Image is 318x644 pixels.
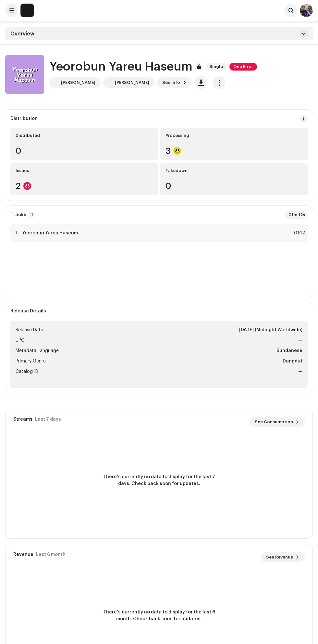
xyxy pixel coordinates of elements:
span: There's currently no data to display for the last 6 month. Check back soon for updates. [101,609,217,623]
button: See Info [157,77,192,88]
div: Distributed [16,133,153,138]
strong: Tracks [10,212,26,217]
strong: Yeorobun Yareu Haseum [22,230,78,236]
strong: Release Details [10,309,46,314]
img: d60ecab1-267f-4fbc-90db-2a3bb31387e7 [300,4,313,17]
img: bce675f5-cfee-47ff-ae06-ca02b2ab369f [51,79,58,86]
span: See Info [162,76,180,89]
div: [PERSON_NAME] [61,80,95,85]
div: Distribution [10,116,38,121]
h1: Yeorobun Yareu Haseum [49,60,192,73]
span: Catalog ID [16,368,38,375]
div: [PERSON_NAME] [115,80,149,85]
span: Overview [10,31,34,36]
span: Single [205,63,227,71]
div: 01:12 [291,229,305,237]
span: See Revenue [266,551,293,564]
div: Revenue [13,552,33,557]
span: See Consumption [255,415,293,428]
strong: — [298,368,302,375]
div: Last 6 month [36,552,66,557]
div: Issues [16,168,153,173]
div: 01m 12s [285,211,308,219]
div: Takedown [165,168,302,173]
span: One Error [229,63,257,71]
img: b9a72282-1522-4eb1-9370-deffd57ae832 [104,79,112,86]
span: There's currently no data to display for the last 7 days. Check back soon for updates. [101,474,217,487]
span: Primary Genre [16,357,46,365]
button: See Consumption [250,417,305,427]
strong: — [298,336,302,344]
span: UPC [16,336,24,344]
strong: Sundanese [276,347,302,355]
span: Release Date [16,326,43,334]
strong: [DATE] (Midnight Worldwide) [239,326,302,334]
p-badge: 1 [29,212,35,218]
div: Processing [165,133,302,138]
div: Last 7 days [35,417,61,422]
img: de0d2825-999c-4937-b35a-9adca56ee094 [21,4,34,17]
span: Metadata Language [16,347,59,355]
strong: Dangdut [283,357,302,365]
div: Streams [13,417,32,422]
img: 39115c42-cfed-44ea-876f-6f1ca6c40d37 [5,55,44,94]
button: See Revenue [261,552,305,562]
